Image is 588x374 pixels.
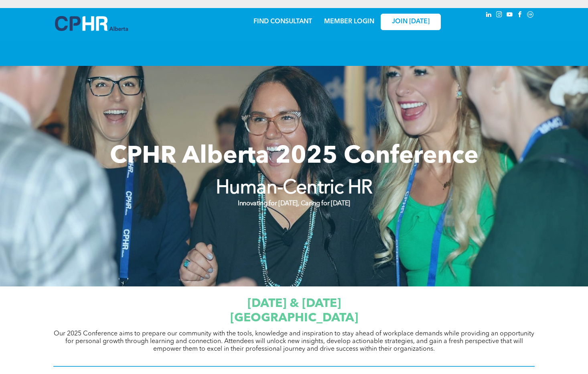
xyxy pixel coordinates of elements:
span: CPHR Alberta 2025 Conference [110,145,479,169]
a: Social network [526,10,535,21]
a: youtube [505,10,514,21]
strong: Human-Centric HR [216,179,372,198]
a: FIND CONSULTANT [253,18,312,25]
a: JOIN [DATE] [381,14,441,30]
span: JOIN [DATE] [392,18,430,26]
a: instagram [495,10,503,21]
img: A blue and white logo for cp alberta [55,16,128,31]
a: facebook [515,10,524,21]
span: [GEOGRAPHIC_DATA] [230,312,358,324]
a: MEMBER LOGIN [324,18,374,25]
span: Our 2025 Conference aims to prepare our community with the tools, knowledge and inspiration to st... [54,331,534,352]
span: [DATE] & [DATE] [247,298,341,310]
a: linkedin [484,10,493,21]
strong: Innovating for [DATE], Caring for [DATE] [238,200,350,207]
